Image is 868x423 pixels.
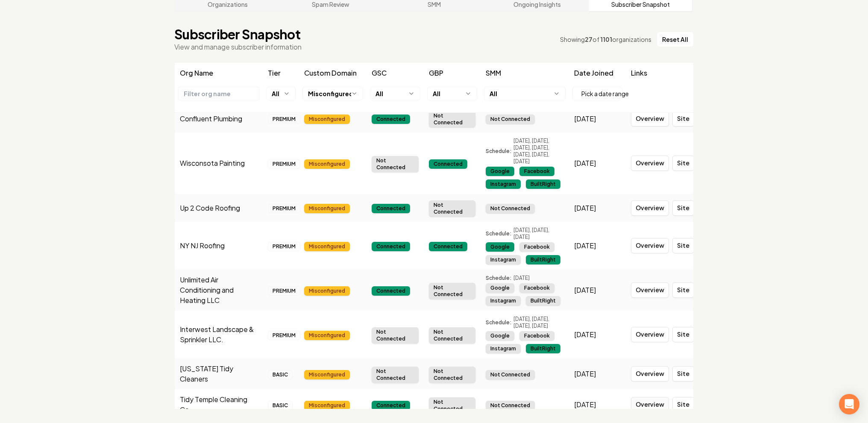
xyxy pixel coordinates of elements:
div: Misconfigured [304,331,350,340]
div: Instagram [486,344,521,353]
a: Site [672,200,694,216]
div: Google [486,331,514,341]
div: PREMIUM [268,159,300,169]
a: Overview [631,397,669,412]
div: Misconfigured [304,159,350,169]
th: GBP [424,63,481,83]
a: Site [672,238,694,253]
div: Not Connected [429,367,476,383]
div: BASIC [268,370,293,379]
div: Not Connected [486,370,535,379]
td: [DATE] [569,389,626,420]
div: Connected [372,204,410,213]
div: BuiltRight [526,296,560,305]
div: Misconfigured [304,204,350,213]
button: Reset All [657,32,694,47]
div: Misconfigured [304,115,350,124]
a: Site [672,366,694,382]
div: Misconfigured [304,242,350,251]
span: Pick a date range [581,89,629,98]
div: Not Connected [372,156,419,172]
div: BuiltRight [526,255,560,264]
div: Instagram [486,296,521,305]
div: BASIC [268,401,293,410]
div: Google [486,242,514,252]
div: PREMIUM [268,115,300,124]
a: Overview [631,200,669,216]
td: [DATE] [569,105,626,132]
div: PREMIUM [268,286,300,296]
div: Connected [372,115,410,124]
div: Connected [372,286,410,296]
span: [DATE], [DATE], [DATE], [DATE] [513,316,563,329]
div: Not Connected [429,283,476,299]
td: Up 2 Code Roofing [175,194,263,222]
span: 27 [585,35,592,43]
div: BuiltRight [526,179,560,189]
th: GSC [367,63,424,83]
div: Connected [429,159,467,169]
div: Not Connected [429,111,476,127]
td: [DATE] [569,132,626,194]
div: Not Connected [429,397,476,414]
span: Schedule: [486,148,512,155]
div: Not Connected [429,327,476,344]
div: Misconfigured [304,286,350,296]
span: [DATE], [DATE], [DATE], [DATE], [DATE], [DATE], [DATE] [513,138,563,165]
div: Instagram [486,255,521,264]
div: Not Connected [486,115,535,124]
div: Not Connected [372,327,419,344]
div: Not Connected [372,367,419,383]
div: Connected [429,242,467,251]
td: Confluent Plumbing [175,105,263,132]
div: BuiltRight [526,344,560,353]
div: PREMIUM [268,204,300,213]
div: PREMIUM [268,242,300,251]
div: Facebook [519,331,554,341]
a: Site [672,327,694,342]
span: Schedule: [486,230,512,237]
a: Site [672,397,694,412]
h1: Subscriber Snapshot [174,26,302,42]
a: Overview [631,238,669,253]
div: Facebook [519,242,554,252]
th: Org Name [175,63,263,83]
span: [DATE], [DATE], [DATE] [513,227,563,241]
div: Facebook [519,283,554,293]
th: Links [626,63,693,83]
p: View and manage subscriber information [174,42,302,52]
span: 1101 [600,35,612,43]
a: Site [672,156,694,171]
td: [DATE] [569,270,626,311]
a: Overview [631,327,669,342]
div: Misconfigured [304,370,350,379]
a: Site [672,282,694,298]
a: Overview [631,156,669,171]
td: [DATE] [569,222,626,270]
div: Facebook [519,167,554,176]
td: Wisconsota Painting [175,132,263,194]
div: Instagram [486,179,521,189]
th: SMM [481,63,569,83]
div: Not Connected [429,200,476,217]
a: Site [672,111,694,126]
input: Filter org name [179,87,259,100]
th: Tier [263,63,299,83]
td: Tidy Temple Cleaning Co [175,389,263,420]
div: Showing of organizations [560,35,651,44]
div: Not Connected [486,204,535,213]
td: [DATE] [569,311,626,358]
a: Overview [631,366,669,382]
a: Overview [631,282,669,298]
div: Open Intercom Messenger [839,394,859,414]
div: Misconfigured [304,401,350,410]
div: Connected [372,242,410,251]
button: Pick a date range [572,87,623,100]
th: Custom Domain [299,63,367,83]
th: Date Joined [569,63,626,83]
div: Google [486,283,514,293]
td: [DATE] [569,194,626,222]
td: [DATE] [569,358,626,389]
a: Overview [631,111,669,126]
div: Google [486,167,514,176]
